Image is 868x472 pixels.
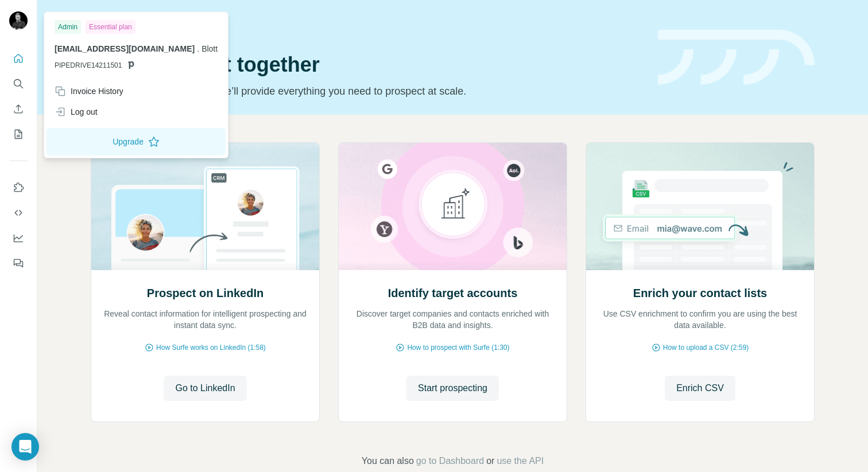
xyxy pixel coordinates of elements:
button: Feedback [9,253,28,274]
span: Blott [201,44,218,53]
button: My lists [9,124,28,145]
button: Dashboard [9,228,28,248]
img: Prospect on LinkedIn [91,143,320,270]
span: How to prospect with Surfe (1:30) [407,342,509,353]
button: Use Surfe on LinkedIn [9,177,28,198]
p: Discover target companies and contacts enriched with B2B data and insights. [350,308,555,331]
span: You can also [362,454,414,468]
span: or [486,454,494,468]
span: . [197,44,199,53]
h2: Prospect on LinkedIn [147,285,263,301]
h2: Identify target accounts [388,285,518,301]
button: Enrich CSV [665,376,735,401]
button: Start prospecting [406,376,499,401]
button: go to Dashboard [416,454,484,468]
img: Enrich your contact lists [586,143,815,270]
img: banner [658,30,815,85]
span: Enrich CSV [676,381,724,395]
div: Log out [55,106,98,118]
span: How Surfe works on LinkedIn (1:58) [156,342,266,353]
span: [EMAIL_ADDRESS][DOMAIN_NAME] [55,44,195,53]
div: Open Intercom Messenger [11,433,39,461]
span: Start prospecting [418,381,487,395]
div: Essential plan [86,20,135,34]
button: use the API [497,454,544,468]
span: PIPEDRIVE14211501 [55,60,122,71]
p: Reveal contact information for intelligent prospecting and instant data sync. [103,308,308,331]
div: Admin [55,20,81,34]
button: Search [9,73,28,94]
button: Enrich CSV [9,99,28,119]
button: Quick start [9,48,28,69]
span: How to upload a CSV (2:59) [663,342,749,353]
div: Quick start [91,21,644,33]
img: Identify target accounts [338,143,567,270]
img: Avatar [9,11,28,30]
h1: Let’s prospect together [91,53,644,76]
h2: Enrich your contact lists [633,285,767,301]
span: Go to LinkedIn [175,381,235,395]
p: Pick your starting point and we’ll provide everything you need to prospect at scale. [91,83,644,99]
button: Upgrade [46,128,226,155]
button: Use Surfe API [9,202,28,223]
div: Invoice History [55,85,123,97]
button: Go to LinkedIn [164,376,246,401]
p: Use CSV enrichment to confirm you are using the best data available. [598,308,803,331]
